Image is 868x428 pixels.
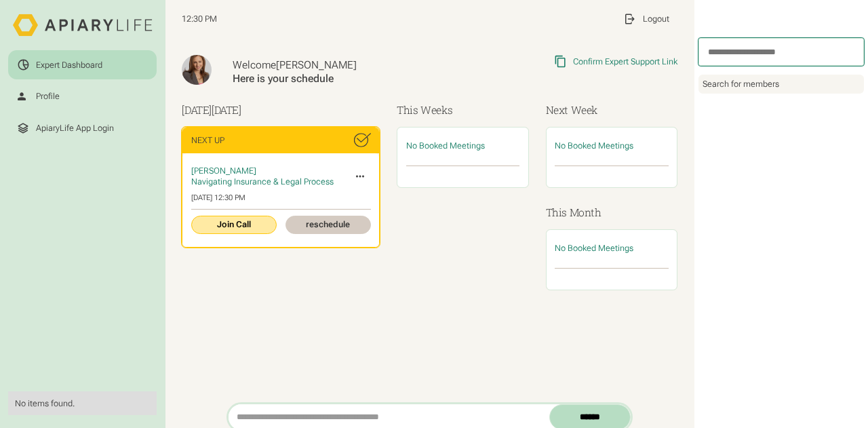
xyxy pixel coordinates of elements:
[615,4,677,34] a: Logout
[15,398,150,409] div: No items found.
[191,166,256,176] span: [PERSON_NAME]
[397,102,528,118] h3: This Weeks
[233,59,453,73] div: Welcome
[36,91,60,102] div: Profile
[182,102,380,118] h3: [DATE]
[36,60,102,71] div: Expert Dashboard
[555,140,633,151] span: No Booked Meetings
[643,14,669,24] div: Logout
[406,140,485,151] span: No Booked Meetings
[573,56,677,67] div: Confirm Expert Support Link
[191,135,224,146] div: Next Up
[233,73,453,86] div: Here is your schedule
[36,123,114,134] div: ApiaryLife App Login
[8,113,157,143] a: ApiaryLife App Login
[191,193,371,203] div: [DATE] 12:30 PM
[546,102,677,118] h3: Next Week
[212,103,241,117] span: [DATE]
[191,176,334,187] span: Navigating Insurance & Legal Process
[555,243,633,253] span: No Booked Meetings
[546,205,677,220] h3: This Month
[8,50,157,80] a: Expert Dashboard
[276,59,357,71] span: [PERSON_NAME]
[698,75,864,94] div: Search for members
[191,216,277,234] a: Join Call
[182,14,217,24] span: 12:30 PM
[8,81,157,111] a: Profile
[285,216,371,234] a: reschedule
